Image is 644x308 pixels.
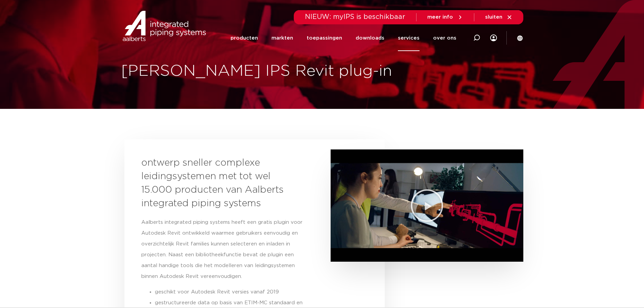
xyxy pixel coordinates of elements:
[141,156,290,210] h3: ontwerp sneller complexe leidingsystemen met tot wel 15.000 producten van Aalberts integrated pip...
[427,15,453,20] span: meer info
[410,189,444,222] div: Video afspelen
[231,25,258,51] a: producten
[155,287,307,298] li: geschikt voor Autodesk Revit versies vanaf 2019
[485,15,502,20] span: sluiten
[307,25,342,51] a: toepassingen
[121,61,641,82] h1: [PERSON_NAME] IPS Revit plug-in
[356,25,384,51] a: downloads
[231,25,456,51] nav: Menu
[433,25,456,51] a: over ons
[427,14,463,20] a: meer info
[141,217,307,282] p: Aalberts integrated piping systems heeft een gratis plugin voor Autodesk Revit ontwikkeld waarmee...
[271,25,293,51] a: markten
[305,14,405,20] span: NIEUW: myIPS is beschikbaar
[398,25,420,51] a: services
[485,14,512,20] a: sluiten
